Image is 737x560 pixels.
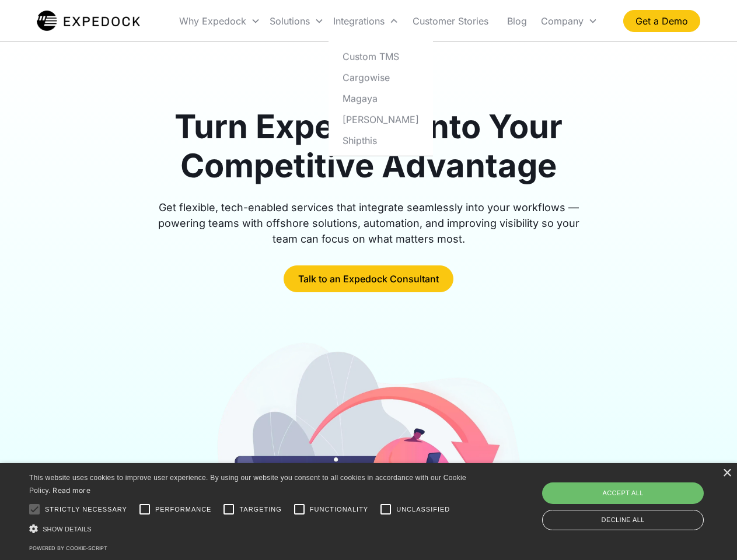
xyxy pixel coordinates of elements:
[37,9,140,33] a: home
[145,107,593,185] h1: Turn Expedock Into Your Competitive Advantage
[29,474,466,495] span: This website uses cookies to improve user experience. By using our website you consent to all coo...
[333,45,428,66] a: Custom TMS
[270,15,310,27] div: Solutions
[329,41,433,156] nav: Integrations
[29,523,470,535] div: Show details
[29,545,107,551] a: Powered by cookie-script
[333,15,385,27] div: Integrations
[333,129,428,150] a: Shipthis
[396,505,450,514] span: Unclassified
[145,199,593,247] div: Get flexible, tech-enabled services that integrate seamlessly into your workflows — powering team...
[174,1,265,41] div: Why Expedock
[284,265,453,292] a: Talk to an Expedock Consultant
[45,505,127,514] span: Strictly necessary
[265,1,329,41] div: Solutions
[155,505,212,514] span: Performance
[53,486,90,495] a: Read more
[623,10,700,32] a: Get a Demo
[37,9,140,33] img: Expedock Logo
[43,526,92,533] span: Show details
[333,66,428,87] a: Cargowise
[329,1,403,41] div: Integrations
[403,1,498,41] a: Customer Stories
[536,1,602,41] div: Company
[543,434,737,560] iframe: Chat Widget
[310,505,368,514] span: Functionality
[333,108,428,129] a: [PERSON_NAME]
[239,505,281,514] span: Targeting
[179,15,246,27] div: Why Expedock
[498,1,536,41] a: Blog
[333,87,428,108] a: Magaya
[541,15,584,27] div: Company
